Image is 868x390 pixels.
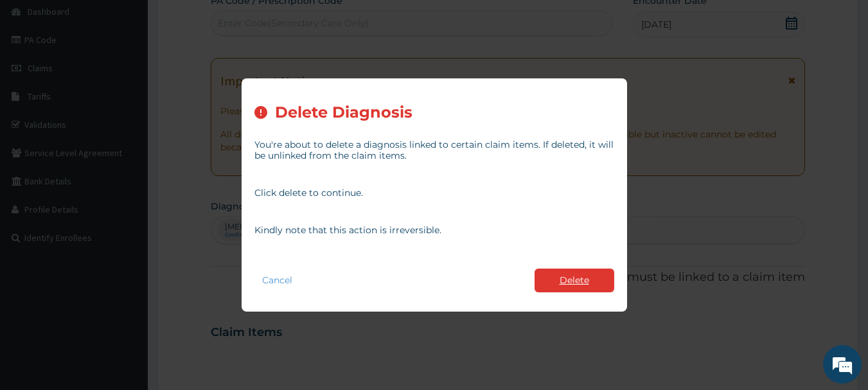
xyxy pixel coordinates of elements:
[254,225,614,236] p: Kindly note that this action is irreversible.
[254,271,300,290] button: Cancel
[24,64,52,96] img: d_794563401_company_1708531726252_794563401
[254,188,614,199] p: Click delete to continue.
[254,139,614,161] p: You're about to delete a diagnosis linked to certain claim items. If deleted, it will be unlinked...
[275,104,412,121] h2: Delete Diagnosis
[6,256,245,301] textarea: Type your message and hit 'Enter'
[67,72,216,89] div: Chat with us now
[75,114,177,244] span: We're online!
[211,6,242,37] div: Minimize live chat window
[535,269,614,292] button: Delete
